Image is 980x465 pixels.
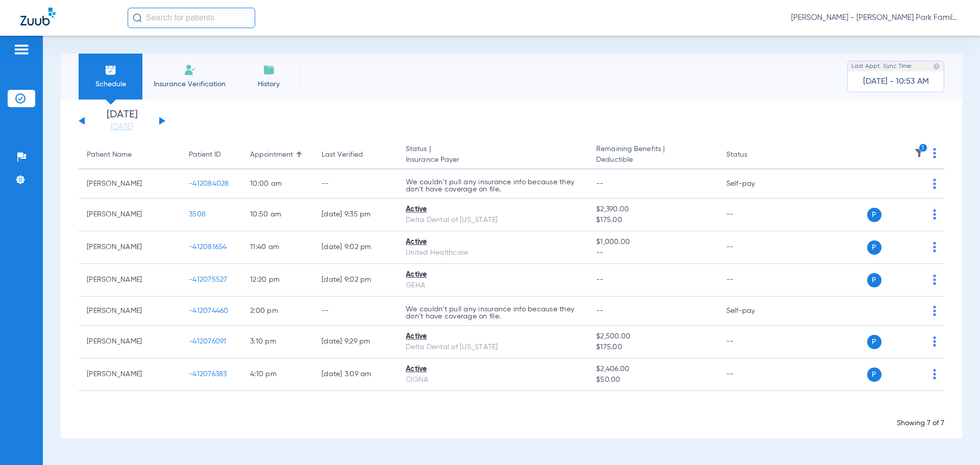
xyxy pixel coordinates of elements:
[596,215,709,226] span: $175.00
[867,368,881,382] span: P
[406,204,580,215] div: Active
[863,77,929,87] span: [DATE] - 10:53 AM
[406,306,580,320] p: We couldn’t pull any insurance info because they don’t have coverage on file.
[933,148,936,158] img: group-dot-blue.svg
[406,331,580,342] div: Active
[189,150,221,160] div: Patient ID
[718,169,787,199] td: Self-pay
[718,264,787,297] td: --
[588,141,718,169] th: Remaining Benefits |
[263,64,275,76] img: History
[242,297,313,326] td: 2:00 PM
[406,237,580,248] div: Active
[242,169,313,199] td: 10:00 AM
[242,358,313,391] td: 4:10 PM
[20,8,56,26] img: Zuub Logo
[933,179,936,189] img: group-dot-blue.svg
[406,179,580,193] p: We couldn’t pull any insurance info because they don’t have coverage on file.
[79,199,181,231] td: [PERSON_NAME]
[313,199,398,231] td: [DATE] 9:35 PM
[242,264,313,297] td: 12:20 PM
[933,306,936,316] img: group-dot-blue.svg
[242,326,313,358] td: 3:10 PM
[79,358,181,391] td: [PERSON_NAME]
[313,326,398,358] td: [DATE] 9:29 PM
[718,231,787,264] td: --
[322,150,363,160] div: Last Verified
[242,199,313,231] td: 10:50 AM
[596,364,709,375] span: $2,406.00
[398,141,588,169] th: Status |
[718,358,787,391] td: --
[718,199,787,231] td: --
[128,8,255,28] input: Search for patients
[189,371,227,378] span: -412076383
[919,143,928,153] i: 1
[933,242,936,252] img: group-dot-blue.svg
[244,79,293,89] span: History
[133,13,142,22] img: Search Icon
[250,150,293,160] div: Appointment
[313,297,398,326] td: --
[250,150,305,160] div: Appointment
[596,342,709,353] span: $175.00
[406,280,580,291] div: GEHA
[86,79,135,89] span: Schedule
[596,307,604,314] span: --
[79,169,181,199] td: [PERSON_NAME]
[313,231,398,264] td: [DATE] 9:02 PM
[718,297,787,326] td: Self-pay
[406,270,580,280] div: Active
[79,326,181,358] td: [PERSON_NAME]
[189,338,227,345] span: -412076091
[91,110,153,132] li: [DATE]
[867,208,881,222] span: P
[406,342,580,353] div: Delta Dental of [US_STATE]
[596,375,709,385] span: $50.00
[189,211,206,218] span: 3508
[718,326,787,358] td: --
[184,64,196,76] img: Manual Insurance Verification
[87,150,132,160] div: Patient Name
[406,248,580,258] div: United Healthcare
[189,150,234,160] div: Patient ID
[933,336,936,347] img: group-dot-blue.svg
[596,276,604,283] span: --
[791,13,960,23] span: [PERSON_NAME] - [PERSON_NAME] Park Family Dentistry
[189,243,227,251] span: -412081654
[933,63,940,70] img: last sync help info
[322,150,389,160] div: Last Verified
[596,155,709,165] span: Deductible
[867,273,881,287] span: P
[150,79,229,89] span: Insurance Verification
[867,335,881,349] span: P
[406,215,580,226] div: Delta Dental of [US_STATE]
[596,331,709,342] span: $2,500.00
[313,264,398,297] td: [DATE] 9:02 PM
[867,240,881,255] span: P
[914,148,924,158] img: filter.svg
[406,364,580,375] div: Active
[105,64,117,76] img: Schedule
[13,43,30,56] img: hamburger-icon
[189,276,228,283] span: -412075527
[596,248,709,258] span: --
[718,141,787,169] th: Status
[79,297,181,326] td: [PERSON_NAME]
[596,180,604,187] span: --
[313,169,398,199] td: --
[933,369,936,379] img: group-dot-blue.svg
[933,275,936,285] img: group-dot-blue.svg
[79,264,181,297] td: [PERSON_NAME]
[897,420,944,427] span: Showing 7 of 7
[91,122,153,132] a: [DATE]
[242,231,313,264] td: 11:40 AM
[596,237,709,248] span: $1,000.00
[851,61,913,71] span: Last Appt. Sync Time:
[406,155,580,165] span: Insurance Payer
[313,358,398,391] td: [DATE] 3:09 AM
[79,231,181,264] td: [PERSON_NAME]
[87,150,173,160] div: Patient Name
[596,204,709,215] span: $2,390.00
[189,307,229,314] span: -412074460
